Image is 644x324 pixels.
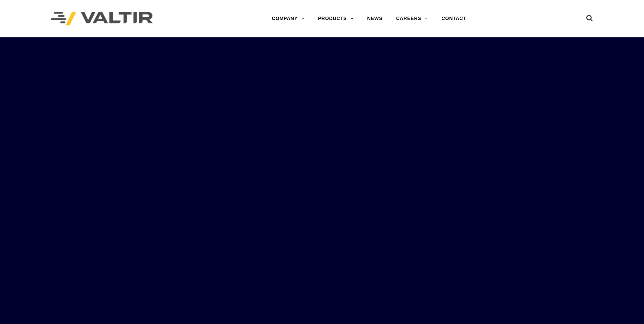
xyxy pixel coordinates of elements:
[51,12,153,26] img: Valtir
[435,12,473,25] a: CONTACT
[265,12,311,25] a: COMPANY
[361,12,389,25] a: NEWS
[389,12,435,25] a: CAREERS
[311,12,361,25] a: PRODUCTS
